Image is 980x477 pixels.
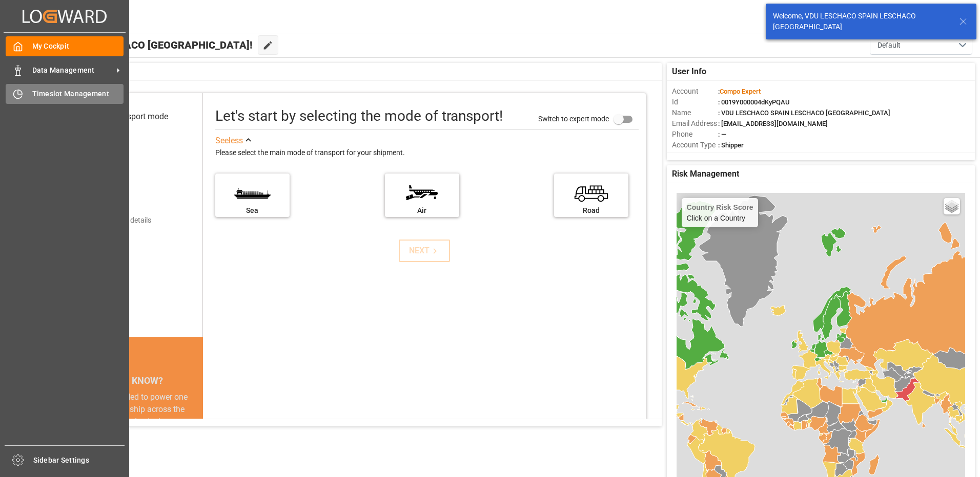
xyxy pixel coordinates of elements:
[718,141,744,149] span: : Shipper
[220,205,284,216] div: Sea
[687,203,753,222] div: Click on a Country
[672,140,718,150] span: Account Type
[718,109,890,117] span: : VDU LESCHACO SPAIN LESCHACO [GEOGRAPHIC_DATA]
[720,88,761,95] span: Compo Expert
[87,215,151,226] div: Add shipping details
[672,118,718,129] span: Email Address
[215,147,639,159] div: Please select the main mode of transport for your shipment.
[43,35,253,55] span: Hello VDU LESCHACO [GEOGRAPHIC_DATA]!
[773,11,949,32] div: Welcome, VDU LESCHACO SPAIN LESCHACO [GEOGRAPHIC_DATA]
[672,107,718,118] span: Name
[559,205,623,216] div: Road
[944,198,960,214] a: Layers
[32,89,124,99] span: Timeslot Management
[718,131,726,138] span: : —
[32,41,124,52] span: My Cockpit
[672,97,718,107] span: Id
[6,36,124,56] a: My Cockpit
[877,40,901,51] span: Default
[687,203,753,211] h4: Country Risk Score
[672,66,706,78] span: User Info
[672,168,739,180] span: Risk Management
[718,98,790,106] span: : 0019Y000004dKyPQAU
[189,391,203,477] button: next slide / item
[718,88,761,95] span: :
[215,135,243,147] div: See less
[399,240,450,262] button: NEXT
[672,86,718,97] span: Account
[215,105,503,127] div: Let's start by selecting the mode of transport!
[6,84,124,104] a: Timeslot Management
[672,129,718,140] span: Phone
[32,65,113,76] span: Data Management
[409,245,440,257] div: NEXT
[538,114,609,122] span: Switch to expert mode
[870,35,972,55] button: open menu
[718,120,828,127] span: : [EMAIL_ADDRESS][DOMAIN_NAME]
[390,205,454,216] div: Air
[33,455,125,466] span: Sidebar Settings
